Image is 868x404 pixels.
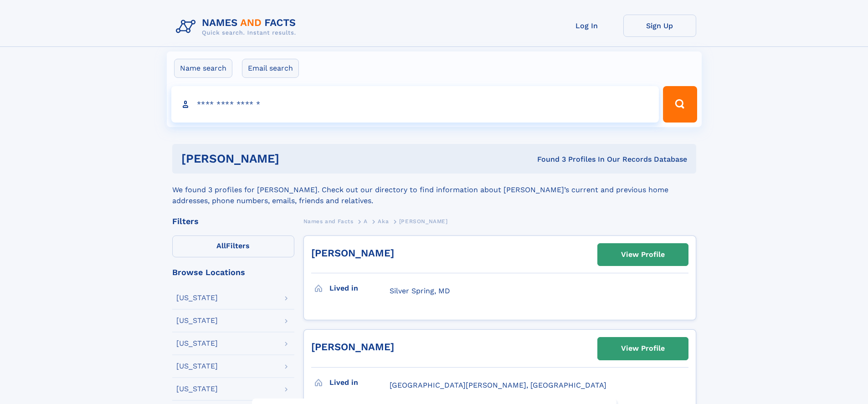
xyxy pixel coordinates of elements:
[172,268,294,276] div: Browse Locations
[176,340,218,347] div: [US_STATE]
[311,247,394,259] a: [PERSON_NAME]
[621,244,665,265] div: View Profile
[171,86,659,123] input: search input
[378,215,389,227] a: Aka
[176,363,218,370] div: [US_STATE]
[550,15,623,37] a: Log In
[176,317,218,324] div: [US_STATE]
[598,244,688,266] a: View Profile
[329,281,390,296] h3: Lived in
[311,341,394,353] a: [PERSON_NAME]
[181,153,408,164] h1: [PERSON_NAME]
[663,86,697,123] button: Search Button
[303,215,354,227] a: Names and Facts
[172,15,303,39] img: Logo Names and Facts
[378,218,389,225] span: Aka
[390,381,606,389] span: [GEOGRAPHIC_DATA][PERSON_NAME], [GEOGRAPHIC_DATA]
[176,385,218,393] div: [US_STATE]
[329,375,390,390] h3: Lived in
[242,59,299,78] label: Email search
[408,154,687,164] div: Found 3 Profiles In Our Records Database
[598,338,688,359] a: View Profile
[621,338,665,359] div: View Profile
[390,286,450,295] span: Silver Spring, MD
[364,218,368,225] span: A
[364,215,368,227] a: A
[174,59,232,78] label: Name search
[172,217,294,225] div: Filters
[172,174,696,206] div: We found 3 profiles for [PERSON_NAME]. Check out our directory to find information about [PERSON_...
[172,235,294,257] label: Filters
[176,294,218,302] div: [US_STATE]
[216,241,226,250] span: All
[623,15,696,37] a: Sign Up
[399,218,448,225] span: [PERSON_NAME]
